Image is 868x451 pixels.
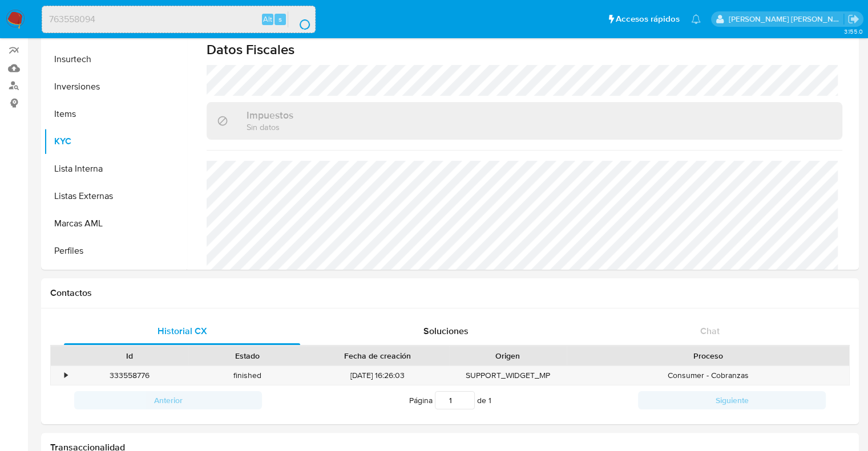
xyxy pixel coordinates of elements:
div: 333558776 [71,366,188,385]
a: Salir [847,13,859,25]
a: Notificaciones [691,14,701,24]
p: Sin datos [247,121,293,132]
div: Proceso [575,350,841,361]
div: Id [79,350,180,361]
h1: Contactos [50,287,850,299]
div: finished [188,366,306,385]
h1: Datos Fiscales [207,41,842,58]
button: search-icon [288,11,311,27]
div: Estado [196,350,298,361]
div: Origen [457,350,559,361]
button: Restricciones Nuevo Mundo [44,265,187,292]
button: Anterior [74,391,262,409]
div: SUPPORT_WIDGET_MP [449,366,567,385]
button: KYC [44,128,187,155]
button: Listas Externas [44,182,187,210]
button: Items [44,100,187,128]
button: Perfiles [44,237,187,265]
div: Fecha de creación [314,350,441,361]
button: Siguiente [638,391,826,409]
span: s [278,14,282,25]
span: Chat [700,324,720,338]
div: • [64,370,67,381]
div: ImpuestosSin datos [207,102,842,139]
span: Página de [409,391,491,409]
span: Accesos rápidos [616,13,680,25]
span: Soluciones [423,324,469,338]
span: Alt [263,14,272,25]
p: ext_noevirar@mercadolibre.com [729,14,844,25]
span: 3.155.0 [843,27,862,36]
button: Inversiones [44,73,187,100]
button: Lista Interna [44,155,187,182]
button: Insurtech [44,46,187,73]
h3: Impuestos [247,109,293,121]
span: 1 [488,395,491,406]
div: [DATE] 16:26:03 [306,366,449,385]
div: Consumer - Cobranzas [567,366,849,385]
span: Historial CX [158,324,207,338]
input: Buscar usuario o caso... [42,12,315,27]
button: Marcas AML [44,210,187,237]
